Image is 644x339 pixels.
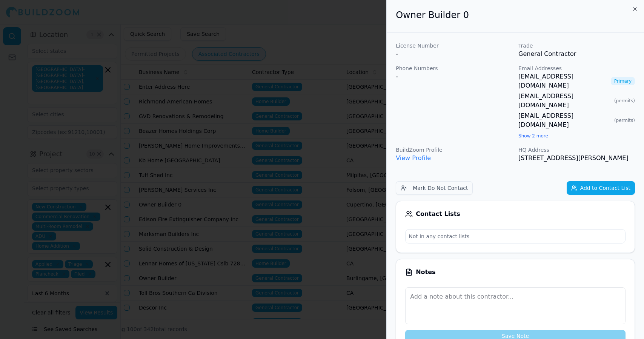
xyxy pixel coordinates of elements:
a: [EMAIL_ADDRESS][DOMAIN_NAME] [518,111,611,129]
button: Show 2 more [518,133,548,139]
div: Notes [405,268,626,276]
button: Mark Do Not Contact [396,181,473,195]
p: General Contractor [518,49,635,59]
p: Email Addresses [518,65,635,72]
button: Add to Contact List [567,181,635,195]
a: View Profile [396,154,431,162]
div: - [396,72,512,81]
span: Primary [611,77,635,85]
p: Phone Numbers [396,65,512,72]
div: Contact Lists [405,210,626,218]
p: - [396,49,512,59]
a: [EMAIL_ADDRESS][DOMAIN_NAME] [518,72,608,90]
p: HQ Address [518,146,635,154]
p: BuildZoom Profile [396,146,512,154]
a: [EMAIL_ADDRESS][DOMAIN_NAME] [518,92,611,110]
p: [STREET_ADDRESS][PERSON_NAME] [518,154,635,163]
h2: Owner Builder 0 [396,9,635,21]
span: ( permits ) [614,98,635,104]
p: License Number [396,42,512,49]
p: Trade [518,42,635,49]
span: ( permits ) [614,117,635,123]
p: Not in any contact lists [406,230,625,243]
